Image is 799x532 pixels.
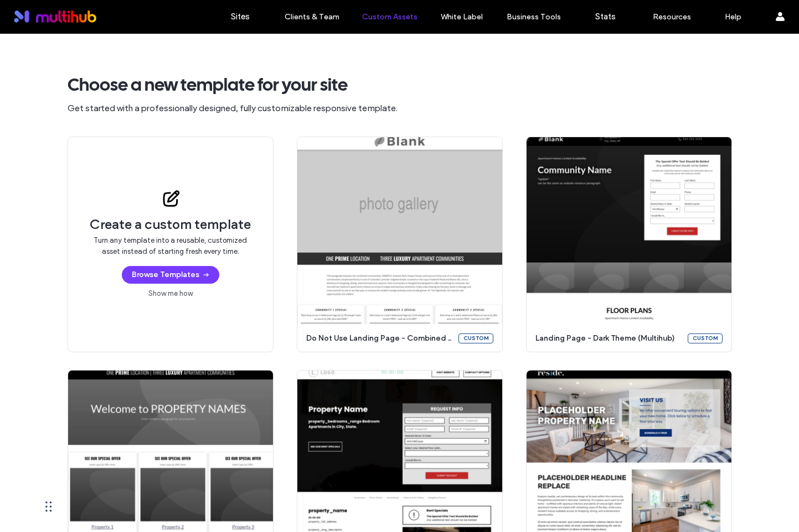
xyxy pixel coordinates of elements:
[441,12,483,22] label: White Label
[122,266,219,284] button: Browse Templates
[725,12,741,22] label: Help
[68,102,732,114] span: Get started with a professionally designed, fully customizable responsive template.
[231,12,250,22] label: Sites
[68,74,732,96] span: Choose a new template for your site
[595,12,616,22] label: Stats
[148,288,193,299] a: Show me how
[90,216,251,233] span: Create a custom template
[507,12,561,22] label: Business Tools
[90,235,251,257] span: Turn any template into a reusable, customized asset instead of starting fresh every time.
[285,12,339,22] label: Clients & Team
[458,333,493,343] div: Custom
[653,12,691,22] label: Resources
[688,333,723,343] div: Custom
[535,333,681,344] span: landing page - dark theme (multihub)
[306,333,452,344] span: do not use landing page - combined - coastal ridge
[362,12,417,22] label: Custom Assets
[45,490,52,523] div: Drag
